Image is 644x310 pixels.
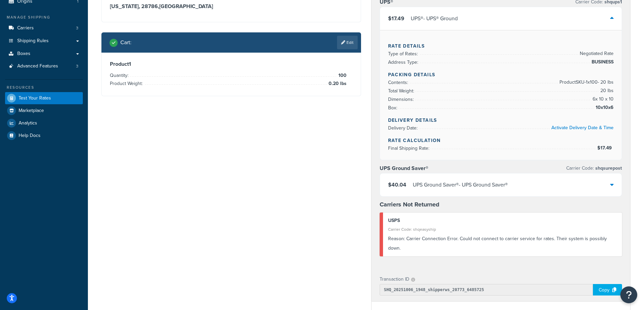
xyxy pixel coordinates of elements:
span: Reason: [388,235,405,242]
div: USPS [388,216,617,225]
a: Marketplace [5,105,83,117]
p: Transaction ID [380,275,409,284]
span: Final Shipping Rate: [388,145,431,152]
a: Carriers3 [5,22,83,34]
span: Help Docs [19,133,41,139]
div: Carrier Connection Error. Could not connect to carrier service for rates. Their system is possibl... [388,234,617,253]
span: Marketplace [19,108,44,114]
li: Advanced Features [5,60,83,73]
a: Shipping Rules [5,35,83,47]
span: Delivery Date: [388,124,419,132]
a: Analytics [5,117,83,129]
span: BUSINESS [590,58,614,66]
h4: Delivery Details [388,117,614,124]
span: $17.49 [388,15,404,22]
span: 0.20 lbs [327,80,347,88]
h2: Cart : [120,39,132,46]
span: Carriers [17,25,34,31]
span: Dimensions: [388,96,415,103]
span: Quantity: [110,72,130,79]
h4: Rate Details [388,43,614,50]
span: 6 x 10 x 10 [591,95,614,103]
div: UPS® - UPS® Ground [411,14,458,23]
strong: Carriers Not Returned [380,200,439,209]
button: Open Resource Center [620,286,637,303]
span: 10x10x6 [594,104,614,112]
span: $40.04 [388,181,406,189]
span: Negotiated Rate [578,50,614,58]
a: Activate Delivery Date & Time [551,124,614,131]
a: Edit [337,36,358,49]
span: Contents: [388,79,410,86]
p: Carrier Code: [566,164,622,173]
span: $17.49 [597,144,614,151]
span: Advanced Features [17,63,58,69]
div: UPS Ground Saver® - UPS Ground Saver® [413,180,508,190]
span: 20 lbs [599,87,614,95]
span: Analytics [19,120,37,126]
span: Total Weight: [388,87,416,94]
a: Test Your Rates [5,92,83,104]
h4: Rate Calculation [388,137,614,144]
span: Product SKU-1 x 100 - 20 lbs [558,78,614,86]
h3: UPS Ground Saver® [380,165,428,172]
div: Resources [5,85,83,90]
span: Product Weight: [110,80,144,87]
h3: [US_STATE], 28786 , [GEOGRAPHIC_DATA] [110,3,353,10]
span: Test Your Rates [19,95,51,101]
div: Copy [593,284,622,295]
span: Address Type: [388,59,420,66]
span: 3 [76,63,78,69]
h3: Product 1 [110,61,353,67]
span: shqsurepost [594,165,622,172]
li: Carriers [5,22,83,34]
div: Carrier Code: shqeasyship [388,225,617,234]
h4: Packing Details [388,71,614,78]
span: Box: [388,104,399,111]
span: Shipping Rules [17,38,49,44]
a: Help Docs [5,130,83,142]
a: Advanced Features3 [5,60,83,73]
span: 3 [76,25,78,31]
span: Boxes [17,51,30,57]
span: Type of Rates: [388,50,420,57]
span: 100 [337,72,347,80]
div: Manage Shipping [5,15,83,20]
a: Boxes [5,48,83,60]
